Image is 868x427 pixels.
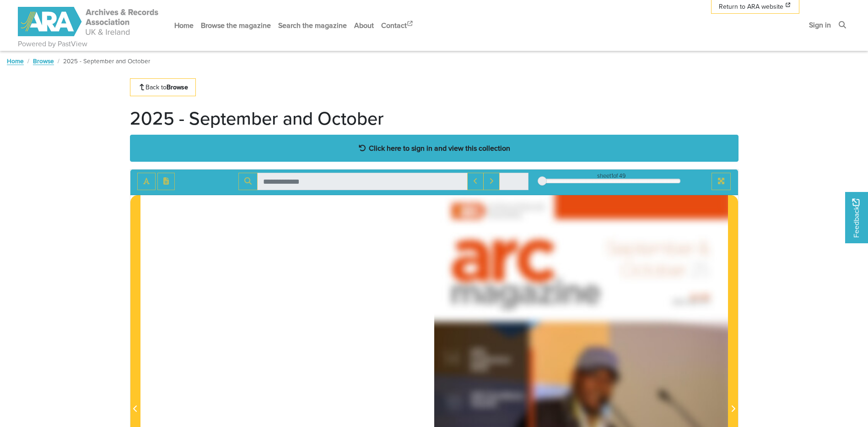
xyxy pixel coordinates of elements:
a: Home [171,13,197,38]
h1: 2025 - September and October [130,107,384,129]
a: Browse [33,56,54,66]
img: ARA - ARC Magazine | Powered by PastView [18,7,160,36]
a: Would you like to provide feedback? [845,192,868,243]
a: Back toBrowse [130,78,196,96]
button: Next Match [483,173,500,190]
button: Search [238,173,258,190]
span: Return to ARA website [719,2,783,11]
a: Home [7,56,24,66]
button: Toggle text selection (Alt+T) [137,173,156,190]
button: Open transcription window [157,173,175,190]
a: Sign in [805,13,835,37]
a: Contact [377,13,418,38]
button: Full screen mode [712,173,731,190]
a: Click here to sign in and view this collection [130,135,739,162]
a: Browse the magazine [197,13,275,38]
span: Feedback [851,199,862,238]
strong: Click here to sign in and view this collection [369,143,510,153]
input: Search for [257,173,468,190]
span: 2025 - September and October [63,56,150,66]
strong: Browse [167,82,188,92]
a: Powered by PastView [18,38,87,49]
span: 1 [611,171,613,180]
a: ARA - ARC Magazine | Powered by PastView logo [18,2,160,42]
div: sheet of 49 [542,171,680,180]
a: About [350,13,377,38]
button: Previous Match [467,173,484,190]
a: Search the magazine [275,13,350,38]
